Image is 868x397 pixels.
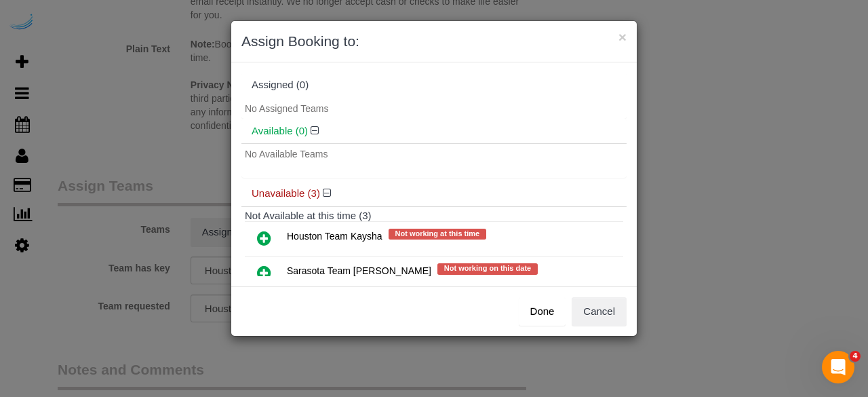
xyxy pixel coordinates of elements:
[245,210,623,222] h4: Not Available at this time (3)
[245,149,328,159] span: No Available Teams
[519,297,566,326] button: Done
[252,126,616,137] h4: Available (0)
[287,266,431,277] span: Sarasota Team [PERSON_NAME]
[389,229,487,240] span: Not working at this time
[241,31,627,52] h3: Assign Booking to:
[822,351,854,383] iframe: Intercom live chat
[252,79,616,91] div: Assigned (0)
[572,297,627,326] button: Cancel
[850,351,861,362] span: 4
[618,30,627,44] button: ×
[287,231,382,242] span: Houston Team Kaysha
[252,188,616,200] h4: Unavailable (3)
[245,103,328,114] span: No Assigned Teams
[437,263,538,274] span: Not working on this date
